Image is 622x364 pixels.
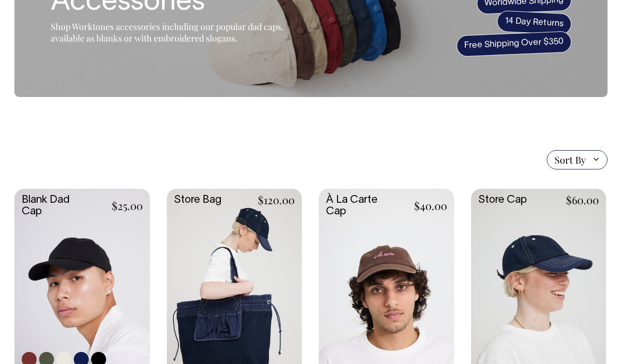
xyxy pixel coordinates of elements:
span: Sort By [554,154,586,166]
span: Free Shipping Over $350 [456,31,572,57]
span: Shop Worktones accessories including our popular dad caps, available as blanks or with embroidere... [51,21,284,44]
span: 14 Day Returns [497,10,572,35]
